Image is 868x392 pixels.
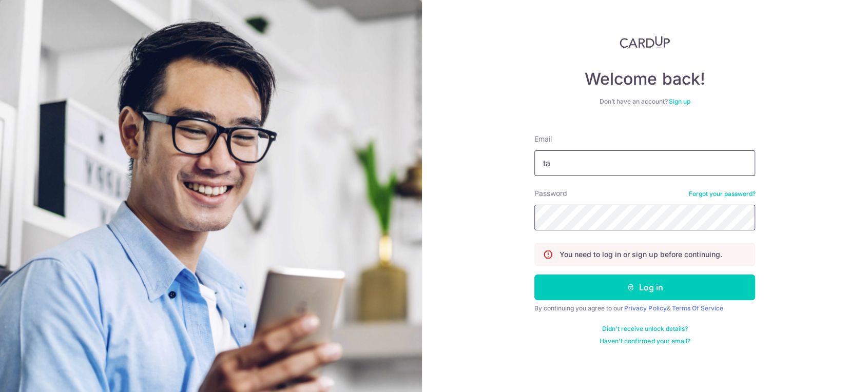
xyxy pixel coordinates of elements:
input: Enter your Email [534,150,755,176]
a: Terms Of Service [671,304,723,312]
button: Log in [534,275,755,300]
p: You need to log in or sign up before continuing. [560,249,722,260]
div: By continuing you agree to our & [534,304,755,312]
a: Didn't receive unlock details? [602,325,688,333]
div: Don’t have an account? [534,97,755,106]
a: Sign up [669,97,690,105]
img: CardUp Logo [620,36,670,48]
a: Forgot your password? [688,190,755,198]
label: Email [534,134,552,144]
h4: Welcome back! [534,69,755,89]
a: Privacy Policy [624,304,666,312]
a: Haven't confirmed your email? [600,337,690,345]
label: Password [534,188,567,199]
